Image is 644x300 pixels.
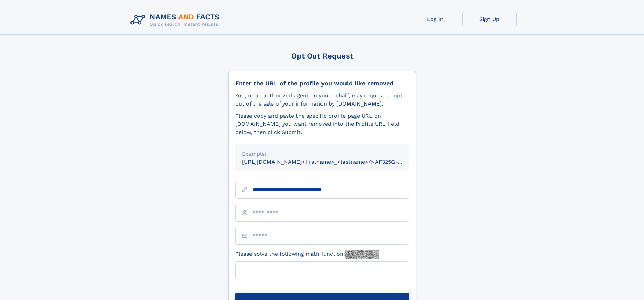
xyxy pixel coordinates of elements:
div: Please copy and paste the specific profile page URL on [DOMAIN_NAME] you want removed into the Pr... [235,112,409,136]
a: Log In [408,11,462,27]
small: [URL][DOMAIN_NAME]<firstname>_<lastname>/NAF325G-xxxxxxxx [242,159,422,165]
div: Example: [242,150,402,158]
div: Enter the URL of the profile you would like removed [235,79,409,87]
div: You, or an authorized agent on your behalf, may request to opt-out of the sale of your informatio... [235,92,409,108]
label: Please solve the following math function: [235,250,379,259]
a: Sign Up [462,11,517,27]
div: Opt Out Request [228,52,416,60]
img: Logo Names and Facts [128,11,225,29]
